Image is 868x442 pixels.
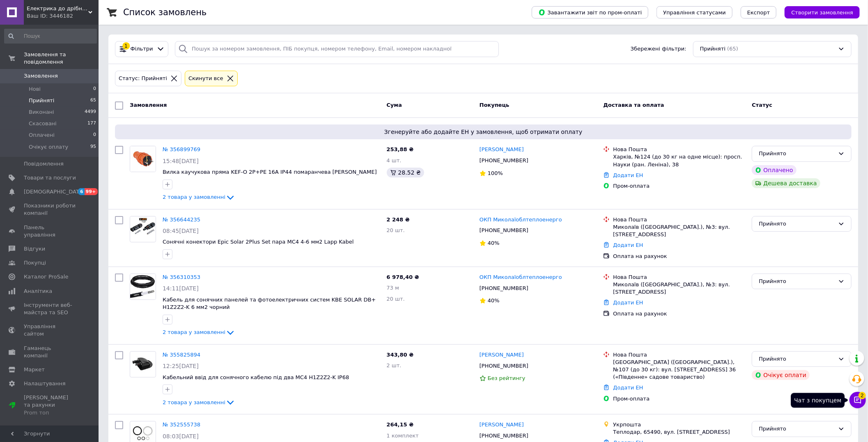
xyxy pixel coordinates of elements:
[480,157,528,163] span: [PHONE_NUMBER]
[387,362,402,368] span: 2 шт.
[130,274,156,300] a: Фото товару
[776,9,860,15] a: Створити замовлення
[791,9,853,16] span: Створити замовлення
[90,143,96,151] span: 95
[613,351,745,359] div: Нова Пошта
[480,351,524,359] a: [PERSON_NAME]
[631,45,687,53] span: Збережені фільтри:
[480,363,528,369] span: [PHONE_NUMBER]
[480,285,528,291] span: [PHONE_NUMBER]
[387,433,419,439] span: 1 комплект
[538,9,642,16] span: Завантажити звіт по пром-оплаті
[613,384,643,391] a: Додати ЕН
[613,216,745,223] div: Нова Пошта
[613,253,745,260] div: Оплата на рахунок
[163,433,199,440] span: 08:03[DATE]
[163,158,199,164] span: 15:48[DATE]
[130,146,156,172] img: Фото товару
[122,42,130,50] div: 1
[532,6,648,18] button: Завантажити звіт по пром-оплаті
[29,143,68,151] span: Очікує оплату
[163,194,235,200] a: 2 товара у замовленні
[24,188,85,196] span: [DEMOGRAPHIC_DATA]
[87,120,96,127] span: 177
[163,374,349,380] span: Кабельний ввід для сонячного кабелю під два МС4 H1Z2Z2-K IP68
[123,7,207,17] h1: Список замовлень
[130,216,156,242] a: Фото товару
[613,153,745,168] div: Харків, №124 (до 30 кг на одне місце): просп. Науки (ран. Леніна), 38
[613,281,745,296] div: Миколаїв ([GEOGRAPHIC_DATA].), №3: вул. [STREET_ADDRESS]
[613,182,745,190] div: Пром-оплата
[488,170,503,176] span: 100%
[163,329,225,335] span: 2 товара у замовленні
[24,409,76,417] div: Prom топ
[613,172,643,178] a: Додати ЕН
[613,428,745,436] div: Теплодар, 65490, вул. [STREET_ADDRESS]
[24,273,68,281] span: Каталог ProSale
[859,391,866,398] span: 2
[187,74,225,83] div: Cкинути все
[27,12,99,20] div: Ваш ID: 3446182
[613,395,745,403] div: Пром-оплата
[163,239,354,245] a: Сонячні конектори Epic Solar 2Plus Set пара МС4 4-6 мм2 Lapp Kabel
[759,425,835,433] div: Прийнято
[741,6,777,18] button: Експорт
[387,146,414,152] span: 253,88 ₴
[163,363,199,369] span: 12:25[DATE]
[163,297,376,311] a: Кабель для сонячних панелей та фотоелектричних систем KBE SOLAR DB+ H1Z2Z2-K 6 мм2 чорний
[657,6,733,18] button: Управління статусами
[480,146,524,154] a: [PERSON_NAME]
[387,102,402,108] span: Cума
[613,359,745,381] div: [GEOGRAPHIC_DATA] ([GEOGRAPHIC_DATA].), №107 (до 30 кг): вул. [STREET_ADDRESS] 36 («Південне» сад...
[24,394,76,417] span: [PERSON_NAME] та рахунки
[700,45,726,53] span: Прийняті
[24,160,64,168] span: Повідомлення
[163,285,199,292] span: 14:11[DATE]
[759,220,835,228] div: Прийнято
[29,108,54,116] span: Виконані
[24,51,99,66] span: Замовлення та повідомлення
[613,299,643,306] a: Додати ЕН
[163,169,377,175] a: Вилка каучукова пряма KEF-O 2Р+РЕ 16А IP44 помаранчева [PERSON_NAME]
[387,227,405,233] span: 20 шт.
[387,421,414,428] span: 264,15 ₴
[130,274,156,299] img: Фото товару
[480,421,524,429] a: [PERSON_NAME]
[759,150,835,158] div: Прийнято
[29,85,41,93] span: Нові
[747,9,770,16] span: Експорт
[24,224,76,239] span: Панель управління
[752,370,810,380] div: Очікує оплати
[24,259,46,267] span: Покупці
[613,310,745,318] div: Оплата на рахунок
[613,421,745,428] div: Укрпошта
[163,421,200,428] a: № 352555738
[752,178,820,188] div: Дешева доставка
[163,216,200,223] a: № 356644235
[130,217,156,242] img: Фото товару
[488,297,500,304] span: 40%
[387,274,419,280] span: 6 978,40 ₴
[480,216,562,224] a: ОКП Миколаїоблтеплоенерго
[163,194,225,200] span: 2 товара у замовленні
[93,131,96,139] span: 0
[603,102,664,108] span: Доставка та оплата
[791,393,845,408] div: Чат з покупцем
[480,433,528,439] span: [PHONE_NUMBER]
[93,85,96,93] span: 0
[163,399,225,405] span: 2 товара у замовленні
[78,188,85,195] span: 6
[785,6,860,18] button: Створити замовлення
[759,277,835,286] div: Прийнято
[24,174,76,182] span: Товари та послуги
[175,41,498,57] input: Пошук за номером замовлення, ПІБ покупця, номером телефону, Email, номером накладної
[163,146,200,152] a: № 356899769
[663,9,726,16] span: Управління статусами
[488,375,526,381] span: Без рейтингу
[24,302,76,316] span: Інструменти веб-майстра та SEO
[130,354,156,375] img: Фото товару
[387,296,405,302] span: 20 шт.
